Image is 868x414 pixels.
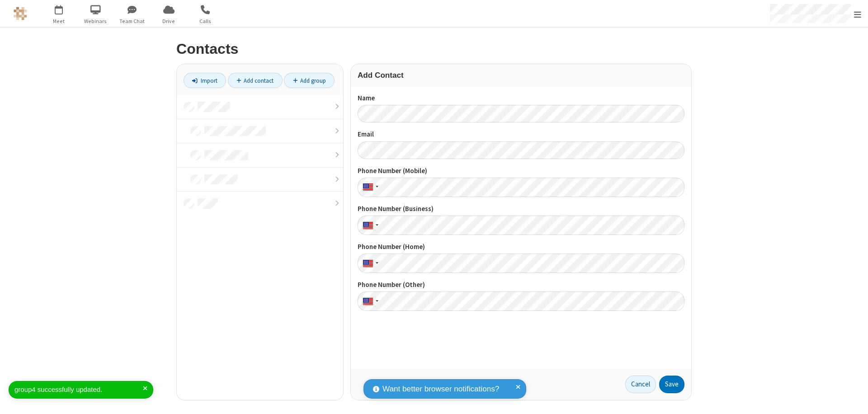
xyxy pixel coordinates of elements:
a: Add contact [228,73,283,88]
div: United States: + 1 [358,216,381,235]
a: Import [184,73,226,88]
div: United States: + 1 [358,292,381,311]
label: Email [358,129,684,140]
label: Phone Number (Mobile) [358,166,684,176]
a: Cancel [625,376,656,394]
label: Name [358,93,684,103]
button: Save [659,376,684,394]
span: Team Chat [115,17,149,25]
div: group4 successfully updated. [14,385,143,395]
div: United States: + 1 [358,254,381,273]
a: Add group [284,73,335,88]
label: Phone Number (Home) [358,242,684,252]
h2: Contacts [176,41,692,57]
h3: Add Contact [358,71,684,80]
label: Phone Number (Other) [358,280,684,290]
div: United States: + 1 [358,178,381,197]
span: Meet [42,17,76,25]
img: QA Selenium DO NOT DELETE OR CHANGE [14,7,27,20]
span: Want better browser notifications? [382,383,499,395]
span: Drive [152,17,186,25]
span: Webinars [79,17,113,25]
label: Phone Number (Business) [358,204,684,214]
span: Calls [189,17,222,25]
